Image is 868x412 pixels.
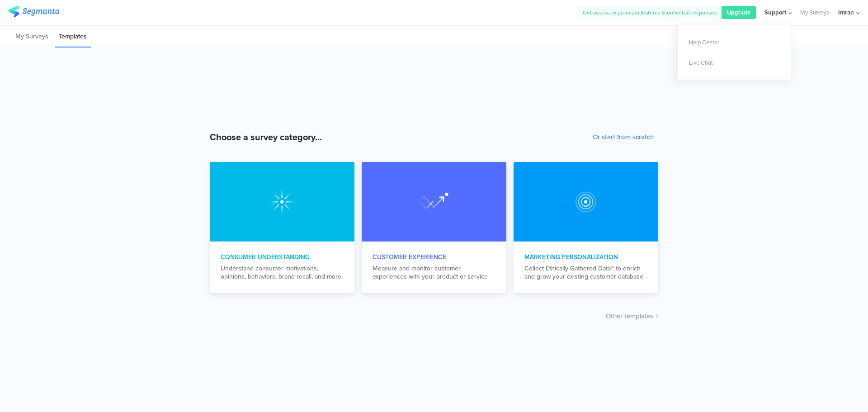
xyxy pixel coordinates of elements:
[593,132,654,142] button: Or start from scratch
[268,187,297,216] img: consumer_understanding.svg
[606,311,654,321] span: Other templates
[678,32,791,52] a: Help Center
[571,187,600,216] img: customer_experience.svg
[524,265,647,281] div: Collect Ethically Gathered Data® to enrich and grow your existing customer database
[524,252,647,262] div: Marketing Personalization
[210,130,322,144] div: Choose a survey category...
[11,26,52,47] li: My Surveys
[221,252,344,262] div: Consumer Understanding
[764,8,786,17] span: Support
[727,8,750,17] span: Upgrade
[373,252,495,262] div: Customer Experience
[8,6,59,17] img: segmanta logo
[420,187,448,216] img: marketing_personalization.svg
[838,8,854,17] div: Imran
[373,265,495,281] div: Measure and monitor customer experiences with your product or service
[55,26,91,47] li: Templates
[606,311,658,321] button: Other templates
[221,265,344,281] div: Understand consumer motivations, opinions, behaviors, brand recall, and more
[583,9,717,17] span: Get access to premium features & unlimited responses
[678,52,791,73] a: Live Chat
